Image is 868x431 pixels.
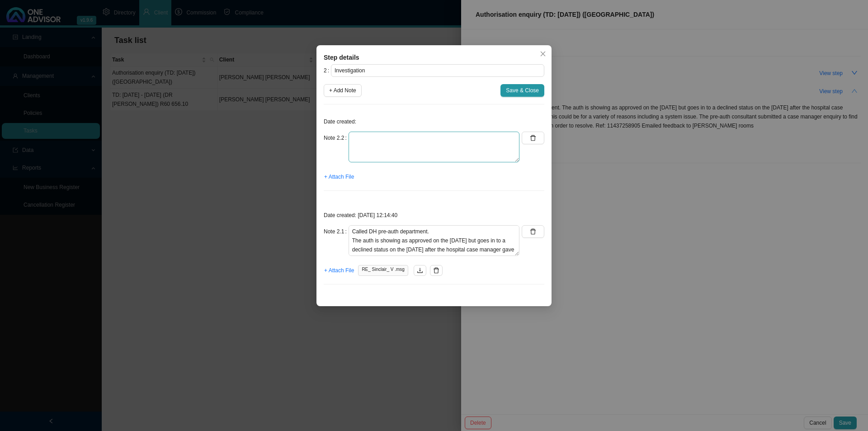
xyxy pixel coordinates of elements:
div: Step details [324,52,544,62]
label: 2 [324,64,331,77]
button: Save & Close [500,84,544,97]
span: + Add Note [329,86,356,95]
p: Date created: [324,117,544,126]
label: Note 2.1 [324,225,349,238]
span: delete [530,135,536,141]
p: Date created: [DATE] 12:14:40 [324,211,544,220]
button: + Attach File [324,171,354,183]
span: Save & Close [506,86,539,95]
label: Note 2.2 [324,132,349,144]
button: + Attach File [324,264,354,277]
span: + Attach File [324,172,354,181]
button: Close [537,47,549,60]
span: delete [433,267,439,274]
span: close [540,51,546,57]
textarea: Called DH pre-auth department. The auth is showing as approved on the [DATE] but goes in to a dec... [349,225,519,256]
span: delete [530,228,536,235]
button: + Add Note [324,84,362,97]
span: RE_ Sinclair_ V .msg [358,265,408,276]
span: download [417,267,423,274]
span: + Attach File [324,266,354,275]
